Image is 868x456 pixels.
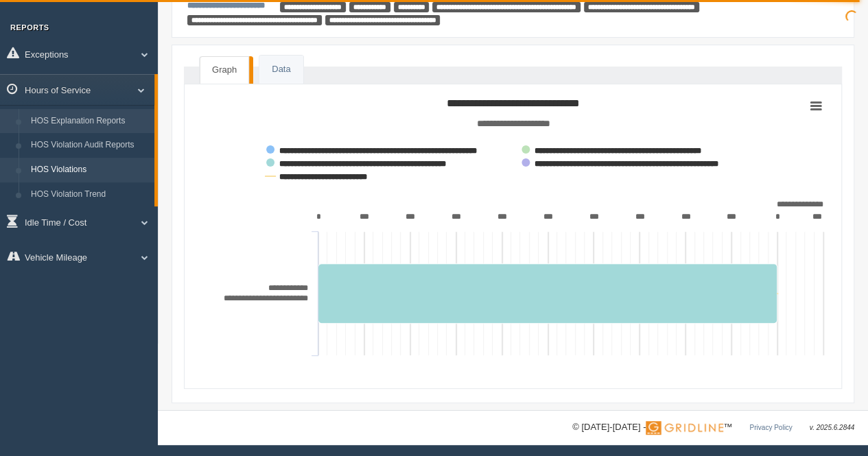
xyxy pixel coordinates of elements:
[25,133,154,158] a: HOS Violation Audit Reports
[810,424,854,431] span: v. 2025.6.2844
[25,109,154,134] a: HOS Explanation Reports
[749,424,792,431] a: Privacy Policy
[646,421,723,435] img: Gridline
[259,56,303,84] a: Data
[572,420,854,435] div: © [DATE]-[DATE] - ™
[25,182,154,207] a: HOS Violation Trend
[25,158,154,182] a: HOS Violations
[200,56,249,84] a: Graph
